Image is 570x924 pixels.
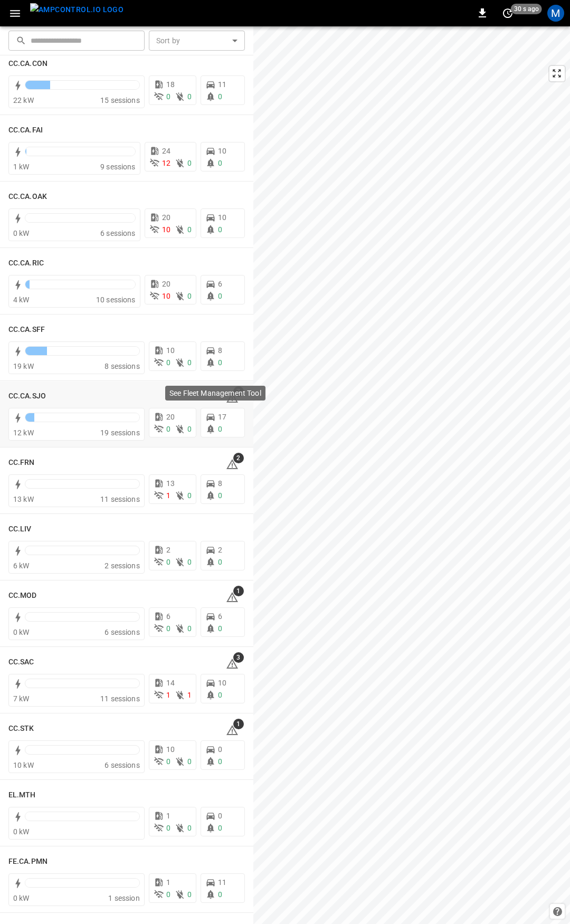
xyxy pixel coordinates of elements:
span: 2 [233,453,244,463]
h6: CC.FRN [8,457,35,469]
span: 0 [218,159,222,167]
span: 19 kW [13,362,34,370]
button: set refresh interval [499,5,516,22]
div: profile-icon [547,5,564,22]
span: 6 kW [13,561,30,570]
span: 0 [218,425,222,433]
h6: CC.STK [8,723,34,735]
span: 0 [218,558,222,566]
span: 2 sessions [104,561,140,570]
span: 10 kW [13,761,34,769]
span: 1 [166,491,170,500]
span: 0 kW [13,628,30,636]
span: 2 [166,546,170,554]
h6: CC.CA.RIC [8,258,44,269]
span: 0 [187,624,192,633]
span: 0 [166,92,170,101]
span: 0 [187,558,192,566]
h6: CC.LIV [8,523,32,535]
span: 0 [187,358,192,367]
span: 1 [166,812,170,820]
img: ampcontrol.io logo [30,3,123,16]
span: 0 [187,890,192,899]
span: 20 [162,213,170,222]
h6: FE.CA.PMN [8,856,47,868]
span: 6 [218,280,222,288]
span: 0 kW [13,894,30,902]
span: 0 [166,358,170,367]
span: 6 sessions [104,761,140,769]
span: 0 [187,491,192,500]
span: 1 kW [13,163,30,171]
span: 30 s ago [511,4,542,14]
h6: CC.MOD [8,590,37,602]
span: 0 [218,757,222,766]
span: 6 sessions [104,628,140,636]
p: See Fleet Management Tool [169,388,261,398]
span: 10 [166,745,175,754]
span: 0 [218,624,222,633]
h6: CC.SAC [8,656,34,668]
span: 3 [233,652,244,663]
span: 0 [166,824,170,832]
span: 0 [187,425,192,433]
span: 15 sessions [100,96,140,104]
span: 0 [218,745,222,754]
span: 0 [187,92,192,101]
span: 20 [162,280,170,288]
h6: EL.MTH [8,789,36,801]
span: 6 [166,612,170,621]
h6: CC.CA.SFF [8,324,45,336]
span: 4 kW [13,296,30,304]
span: 10 [218,679,226,687]
span: 1 [166,691,170,699]
span: 0 [218,292,222,300]
span: 11 sessions [100,495,140,503]
span: 6 [218,612,222,621]
span: 0 [218,358,222,367]
span: 8 [218,346,222,355]
span: 1 [233,719,244,729]
span: 0 kW [13,229,30,237]
span: 0 [218,691,222,699]
span: 12 [162,159,170,167]
span: 14 [166,679,175,687]
span: 0 [187,292,192,300]
h6: CC.CA.OAK [8,191,47,203]
span: 0 [166,558,170,566]
span: 0 [187,824,192,832]
span: 10 sessions [96,296,136,304]
span: 13 [166,479,175,488]
span: 11 sessions [100,694,140,703]
span: 0 [166,757,170,766]
span: 22 kW [13,96,34,104]
span: 19 sessions [100,428,140,437]
span: 0 [166,425,170,433]
span: 0 [218,890,222,899]
span: 1 [187,691,192,699]
span: 0 [218,92,222,101]
span: 0 [218,824,222,832]
span: 0 [187,757,192,766]
span: 1 [166,878,170,887]
span: 2 [218,546,222,554]
span: 8 sessions [104,362,140,370]
span: 0 [218,225,222,234]
span: 8 [218,479,222,488]
span: 0 [218,812,222,820]
h6: CC.CA.CON [8,58,47,70]
span: 9 sessions [100,163,136,171]
span: 0 [187,225,192,234]
span: 0 kW [13,827,30,836]
span: 0 [166,890,170,899]
span: 17 [218,413,226,421]
span: 0 [218,491,222,500]
span: 0 [187,159,192,167]
span: 18 [166,80,175,89]
span: 13 kW [13,495,34,503]
span: 10 [162,225,170,234]
h6: CC.CA.FAI [8,125,43,136]
span: 12 kW [13,428,34,437]
span: 10 [218,213,226,222]
canvas: Map [253,26,570,924]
